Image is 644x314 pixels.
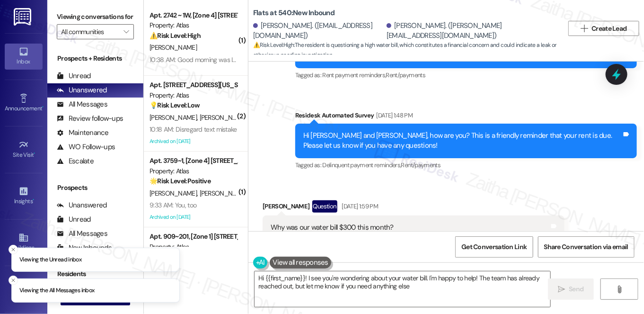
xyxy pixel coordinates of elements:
[581,25,588,32] i: 
[5,183,43,209] a: Insights •
[5,277,43,302] a: Leads
[57,114,123,124] div: Review follow-ups
[57,99,107,109] div: All Messages
[150,177,211,185] strong: 🌟 Risk Level: Positive
[57,142,115,152] div: WO Follow-ups
[455,236,533,258] button: Get Conversation Link
[255,271,550,307] textarea: Hi {{first_name}}! I see you're wondering about your water bill. I'm happy to help! The team has ...
[461,242,527,252] span: Get Conversation Link
[42,104,44,110] span: •
[150,43,197,52] span: [PERSON_NAME]
[295,68,637,82] div: Tagged as:
[150,125,237,134] div: 10:18 AM: Disregard text mistake
[592,24,627,34] span: Create Lead
[47,54,143,63] div: Prospects + Residents
[253,21,384,41] div: [PERSON_NAME]. ([EMAIL_ADDRESS][DOMAIN_NAME])
[150,90,237,100] div: Property: Atlas
[5,44,43,69] a: Inbox
[19,287,95,295] p: Viewing the All Messages inbox
[57,71,91,81] div: Unread
[200,113,247,122] span: [PERSON_NAME]
[568,21,639,36] button: Create Lead
[150,31,201,40] strong: ⚠️ Risk Level: High
[150,156,237,166] div: Apt. 3759~1, [Zone 4] [STREET_ADDRESS]
[57,9,134,24] label: Viewing conversations for
[150,201,196,209] div: 9:33 AM: You, too
[150,166,237,176] div: Property: Atlas
[312,200,337,212] div: Question
[150,189,200,197] span: [PERSON_NAME]
[295,158,637,172] div: Tagged as:
[150,101,200,109] strong: 💡 Risk Level: Low
[544,242,628,252] span: Share Conversation via email
[548,278,594,300] button: Send
[150,55,372,64] div: 10:38 AM: Good morning was I able to pay two payments for my September rent
[558,286,565,293] i: 
[401,161,441,169] span: Rent/payments
[263,200,565,215] div: [PERSON_NAME]
[5,137,43,162] a: Site Visit •
[387,21,556,41] div: [PERSON_NAME]. ([PERSON_NAME][EMAIL_ADDRESS][DOMAIN_NAME])
[33,197,34,203] span: •
[386,71,426,79] span: Rent/payments
[303,131,622,151] div: Hi [PERSON_NAME] and [PERSON_NAME], how are you? This is a friendly reminder that your rent is du...
[323,161,401,169] span: Delinquent payment reminders ,
[9,276,18,285] button: Close toast
[569,284,584,294] span: Send
[57,128,109,138] div: Maintenance
[47,183,143,193] div: Prospects
[9,245,18,254] button: Close toast
[57,156,94,166] div: Escalate
[323,71,386,79] span: Rent payment reminders ,
[200,189,247,197] span: [PERSON_NAME]
[34,150,35,157] span: •
[616,286,623,293] i: 
[19,256,81,264] p: Viewing the Unread inbox
[57,215,91,224] div: Unread
[149,135,238,147] div: Archived on [DATE]
[57,85,107,95] div: Unanswered
[150,20,237,30] div: Property: Atlas
[253,40,564,61] span: : The resident is questioning a high water bill, which constitutes a financial concern and could ...
[374,110,413,120] div: [DATE] 1:48 PM
[150,10,237,20] div: Apt. 2742 ~ 1W, [Zone 4] [STREET_ADDRESS]
[14,8,33,26] img: ResiDesk Logo
[61,24,119,39] input: All communities
[295,110,637,124] div: Residesk Automated Survey
[253,8,335,18] b: Flats at 540: New Inbound
[253,41,294,49] strong: ⚠️ Risk Level: High
[124,28,129,36] i: 
[5,230,43,255] a: Buildings
[150,80,237,90] div: Apt. [STREET_ADDRESS][US_STATE], [Zone 1] [STREET_ADDRESS][US_STATE]
[150,242,237,252] div: Property: Atlas
[538,236,635,258] button: Share Conversation via email
[150,113,200,122] span: [PERSON_NAME]
[150,232,237,242] div: Apt. 909~201, [Zone 1] [STREET_ADDRESS][PERSON_NAME]
[57,229,107,239] div: All Messages
[149,211,238,223] div: Archived on [DATE]
[340,201,379,211] div: [DATE] 1:59 PM
[271,223,394,233] div: Why was our water bill $300 this month?
[57,200,107,210] div: Unanswered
